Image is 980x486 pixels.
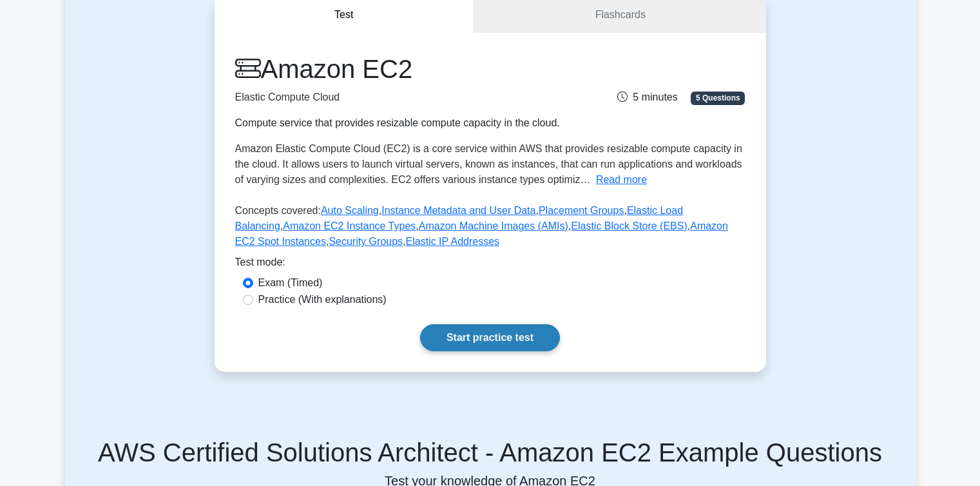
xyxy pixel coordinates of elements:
[235,53,570,84] h1: Amazon EC2
[81,437,900,468] h5: AWS Certified Solutions Architect - Amazon EC2 Example Questions
[235,203,745,255] p: Concepts covered: , , , , , , , , ,
[258,275,323,291] label: Exam (Timed)
[321,205,379,216] a: Auto Scaling
[571,220,687,231] a: Elastic Block Store (EBS)
[283,220,416,231] a: Amazon EC2 Instance Types
[420,324,560,351] a: Start practice test
[329,236,403,247] a: Security Groups
[691,92,745,104] span: 5 Questions
[235,143,742,185] span: Amazon Elastic Compute Cloud (EC2) is a core service within AWS that provides resizable compute c...
[235,255,745,275] div: Test mode:
[381,205,535,216] a: Instance Metadata and User Data
[596,172,647,188] button: Read more
[617,92,677,102] span: 5 minutes
[539,205,624,216] a: Placement Groups
[419,220,568,231] a: Amazon Machine Images (AMIs)
[235,90,570,105] p: Elastic Compute Cloud
[406,236,500,247] a: Elastic IP Addresses
[235,115,570,131] div: Compute service that provides resizable compute capacity in the cloud.
[258,292,387,307] label: Practice (With explanations)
